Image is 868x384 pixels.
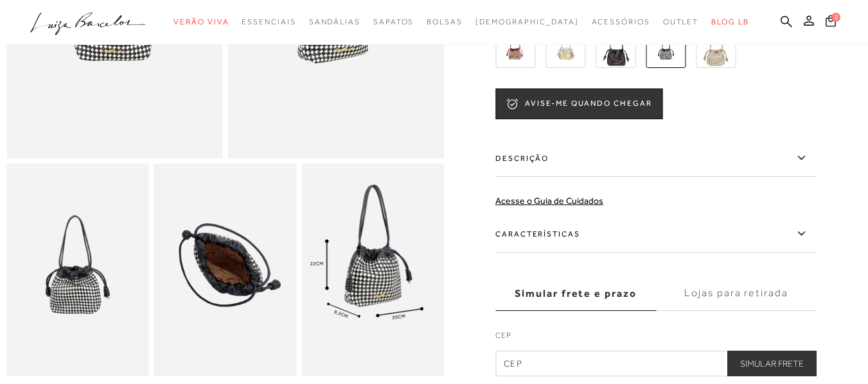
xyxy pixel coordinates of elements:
[173,17,229,26] span: Verão Viva
[545,28,585,68] img: BOLSA BUCKET MÉDIA TRESSÊ BICOLOR PRATA E DOURADO
[301,163,444,377] img: image
[495,88,662,119] button: AVISE-ME QUANDO CHEGAR
[495,196,603,206] a: Acesse o Guia de Cuidados
[427,10,463,34] a: categoryNavScreenReaderText
[822,14,840,31] button: 0
[495,276,656,311] label: Simular frete e prazo
[711,10,748,34] a: BLOG LB
[656,276,817,311] label: Lojas para retirada
[596,28,635,68] img: BOLSA BUCKET MÉDIA TRESSÊ BICOLOR PRETO E COFFEE
[495,215,817,253] label: Características
[696,28,736,68] img: BOLSA BUCKET MÉDIA TRESSÊ BICOLOR TITÂNIO E OFF WHITE
[592,17,650,26] span: Acessórios
[309,10,360,34] a: categoryNavScreenReaderText
[154,163,297,377] img: image
[592,10,650,34] a: categoryNavScreenReaderText
[495,28,535,68] img: BOLSA BUCKET MÉDIA TRESSÊ BICOLOR MALBEC E NATA
[475,17,579,26] span: [DEMOGRAPHIC_DATA]
[242,17,296,26] span: Essenciais
[373,10,414,34] a: categoryNavScreenReaderText
[427,17,463,26] span: Bolsas
[373,17,414,26] span: Sapatos
[6,163,149,377] img: image
[831,13,840,22] span: 0
[711,17,748,26] span: BLOG LB
[495,330,817,347] label: CEP
[495,351,817,376] input: CEP
[663,17,699,26] span: Outlet
[475,10,579,34] a: noSubCategoriesText
[646,28,686,68] img: BOLSA BUCKET MÉDIA TRESSÊ BICOLOR PRETO E OFF WHITE
[495,140,817,177] label: Descrição
[727,351,817,376] button: Simular Frete
[242,10,296,34] a: categoryNavScreenReaderText
[173,10,229,34] a: categoryNavScreenReaderText
[309,17,360,26] span: Sandálias
[663,10,699,34] a: categoryNavScreenReaderText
